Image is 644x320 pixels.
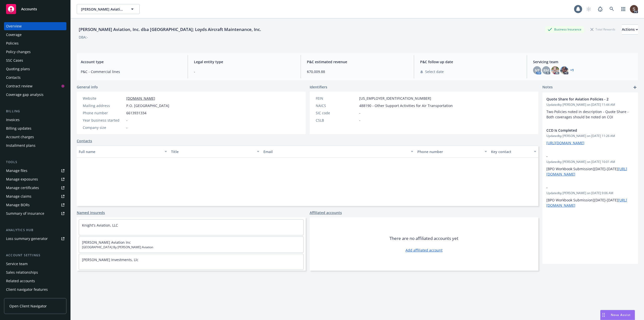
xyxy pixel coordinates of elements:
div: Year business started [83,118,124,123]
a: Report a Bug [595,4,605,14]
a: Add affiliated account [406,247,442,253]
a: add [632,84,638,90]
a: Account charges [4,133,66,141]
span: Quote Share for Aviation Policies - 2 [546,96,621,102]
a: [PERSON_NAME] Aviation Inc [82,240,131,245]
div: Website [83,96,124,101]
span: [PERSON_NAME] Aviation, Inc. dba [GEOGRAPHIC_DATA]; Loyds Aircraft Maintenance, Inc. [81,7,125,12]
span: Identifiers [310,84,327,90]
div: Account settings [4,253,66,258]
img: photo [551,66,559,74]
div: Tools [4,160,66,165]
div: Phone number [83,110,124,116]
a: Start snowing [584,4,594,14]
div: Summary of insurance [6,209,44,218]
span: Open Client Navigator [9,303,47,309]
div: Quote Share for Aviation Policies - 2Updatedby [PERSON_NAME] on [DATE] 11:44 AMTwo Policies noted... [542,92,638,124]
div: Overview [6,22,22,30]
span: Select date [425,69,444,74]
a: Coverage [4,31,66,39]
p: [BPO Workbook Submission][DATE]-[DATE] [546,197,634,208]
div: SIC code [316,110,357,116]
a: Search [607,4,617,14]
div: SSC Cases [6,56,23,64]
div: Related accounts [6,277,35,285]
button: Nova Assist [600,310,635,320]
div: Sales relationships [6,268,38,276]
a: Client navigator features [4,286,66,294]
span: - [126,118,128,123]
button: Full name [77,146,169,158]
a: Accounts [4,2,66,16]
span: Legal entity type [194,59,295,64]
div: Installment plans [6,141,35,150]
div: Manage certificates [6,184,39,192]
span: RM [543,68,549,73]
span: Updated by [PERSON_NAME] on [DATE] 10:01 AM [546,160,634,164]
a: Sales relationships [4,268,66,276]
div: Business Insurance [545,26,584,32]
span: - [359,118,360,123]
span: [GEOGRAPHIC_DATA] By [PERSON_NAME] Aviation [82,245,300,250]
a: Installment plans [4,141,66,150]
span: P&C - Commercial lines [81,69,182,74]
div: Account charges [6,133,34,141]
div: Contract review [6,82,32,90]
a: Summary of insurance [4,209,66,218]
div: Billing updates [6,124,31,132]
div: -Updatedby [PERSON_NAME] on [DATE] 10:01 AM[BPO Workbook Submission][DATE]-[DATE][URL][DOMAIN_NAME] [542,150,638,181]
a: Manage files [4,167,66,175]
span: - [194,69,295,74]
span: There are no affiliated accounts yet [389,235,458,241]
div: Mailing address [83,103,124,108]
a: Policies [4,39,66,47]
div: Analytics hub [4,228,66,233]
div: Total Rewards [588,26,618,32]
button: Key contact [489,146,538,158]
a: Switch app [618,4,628,14]
span: Manage exposures [4,175,66,183]
span: [US_EMPLOYER_IDENTIFICATION_NUMBER] [359,96,431,101]
div: Quoting plans [6,65,30,73]
span: CCD Is Completed [546,128,621,133]
a: Affiliated accounts [310,210,342,215]
span: - [546,185,621,190]
div: Actions [622,25,638,34]
div: Policies [6,39,19,47]
span: - [546,154,621,159]
img: photo [630,5,638,13]
a: Billing updates [4,124,66,132]
a: Overview [4,22,66,30]
a: Quoting plans [4,65,66,73]
span: 488190 - Other Support Activities for Air Transportation [359,103,453,108]
a: Loss summary generator [4,235,66,243]
div: Company size [83,125,124,130]
span: Updated by [PERSON_NAME] on [DATE] 9:06 AM [546,191,634,195]
span: Servicing team [533,59,634,64]
span: Updated by [PERSON_NAME] on [DATE] 11:44 AM [546,102,634,107]
div: Billing [4,109,66,114]
span: P&C follow up date [420,59,521,64]
span: General info [77,84,98,90]
span: P&C estimated revenue [307,59,408,64]
a: [PERSON_NAME] Investments, Llc [82,257,138,262]
span: Accounts [21,7,37,11]
p: [BPO Workbook Submission][DATE]-[DATE] [546,166,634,177]
span: 6613931334 [126,110,146,116]
span: - [359,110,360,116]
a: Knight's Aviation, LLC [82,223,118,228]
div: Manage exposures [6,175,38,183]
div: NAICS [316,103,357,108]
div: DBA: - [79,34,88,40]
button: Email [261,146,415,158]
div: Title [171,149,254,154]
div: CSLB [316,118,357,123]
a: Policy changes [4,48,66,56]
a: [DOMAIN_NAME] [126,96,155,101]
a: Named insureds [77,210,105,215]
span: Nova Assist [611,313,631,317]
a: Service team [4,260,66,268]
div: Client navigator features [6,286,48,294]
div: Email [263,149,408,154]
a: Manage claims [4,192,66,200]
